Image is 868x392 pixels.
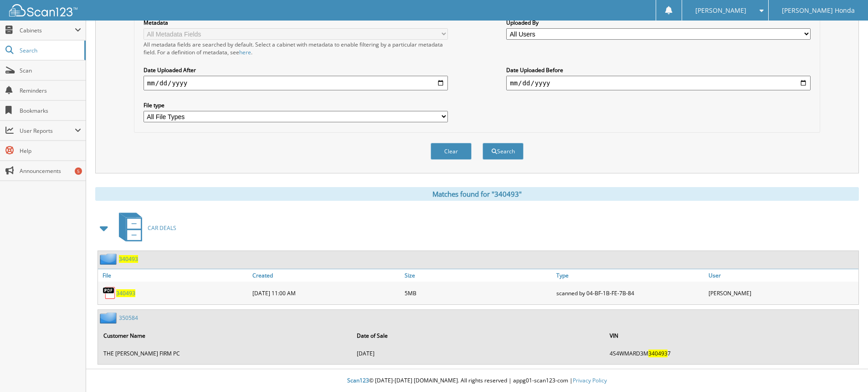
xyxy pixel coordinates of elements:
img: folder2.png [100,312,119,324]
img: folder2.png [100,253,119,265]
img: scan123-logo-white.svg [9,4,77,16]
div: 5 [75,167,82,175]
span: CAR DEALS [148,224,176,232]
button: Clear [431,143,472,160]
span: Cabinets [20,26,75,34]
span: Search [20,47,80,54]
th: VIN [605,326,858,345]
a: 350584 [119,314,138,322]
span: Reminders [20,87,81,94]
a: 340493 [116,289,135,297]
span: Scan [20,67,81,74]
iframe: Chat Widget [822,348,868,392]
button: Search [483,143,524,160]
div: All metadata fields are searched by default. Select a cabinet with metadata to enable filtering b... [144,41,448,56]
label: Date Uploaded Before [506,66,811,74]
span: [PERSON_NAME] Honda [782,8,855,13]
span: Announcements [20,167,81,175]
img: PDF.png [103,286,116,300]
td: [DATE] [352,346,605,361]
span: 340493 [648,350,668,357]
a: here [239,48,251,56]
a: User [706,269,858,282]
a: CAR DEALS [113,210,176,246]
div: scanned by 04-BF-1B-FE-7B-84 [554,284,706,302]
span: Bookmarks [20,107,81,115]
a: Created [250,269,402,282]
div: [PERSON_NAME] [706,284,858,302]
a: Size [402,269,555,282]
a: File [98,269,250,282]
a: Type [554,269,706,282]
span: User Reports [20,127,75,135]
label: Uploaded By [506,19,811,26]
a: 340493 [119,255,138,263]
input: end [506,76,811,90]
td: 4S4WMARD3M 7 [605,346,858,361]
div: Matches found for "340493" [95,187,859,201]
th: Customer Name [99,326,351,345]
span: Scan123 [347,376,369,384]
div: © [DATE]-[DATE] [DOMAIN_NAME]. All rights reserved | appg01-scan123-com | [86,370,868,392]
div: [DATE] 11:00 AM [250,284,402,302]
span: [PERSON_NAME] [695,8,746,13]
label: Date Uploaded After [144,66,448,74]
label: Metadata [144,19,448,26]
td: THE [PERSON_NAME] FIRM PC [99,346,351,361]
label: File type [144,101,448,109]
a: Privacy Policy [573,376,607,384]
span: Help [20,147,81,155]
input: start [144,76,448,90]
th: Date of Sale [352,326,605,345]
div: 5MB [402,284,555,302]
